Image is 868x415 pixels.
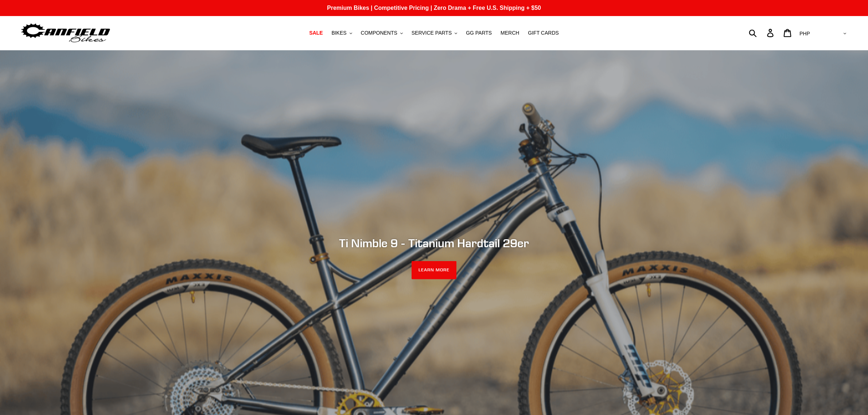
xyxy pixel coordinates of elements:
[328,28,355,38] button: BIKES
[497,28,523,38] a: MERCH
[462,28,495,38] a: GG PARTS
[361,30,397,36] span: COMPONENTS
[236,236,633,250] h2: Ti Nimble 9 - Titanium Hardtail 29er
[305,28,326,38] a: SALE
[524,28,563,38] a: GIFT CARDS
[20,22,111,44] img: Canfield Bikes
[408,28,461,38] button: SERVICE PARTS
[331,30,346,36] span: BIKES
[309,30,323,36] span: SALE
[357,28,406,38] button: COMPONENTS
[501,30,519,36] span: MERCH
[412,30,452,36] span: SERVICE PARTS
[412,261,456,279] a: LEARN MORE
[466,30,492,36] span: GG PARTS
[528,30,559,36] span: GIFT CARDS
[753,25,771,41] input: Search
